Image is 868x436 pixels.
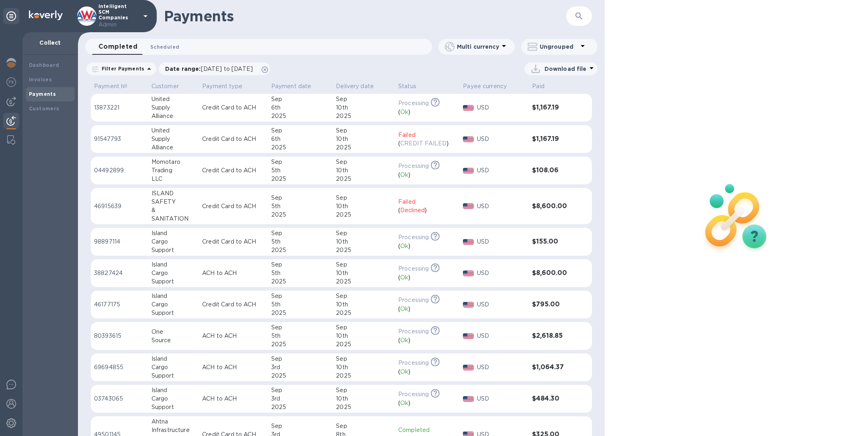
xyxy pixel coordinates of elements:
[540,43,578,51] p: Ungrouped
[271,202,330,211] div: 5th
[94,166,145,175] p: 04492899
[98,65,144,72] p: Filter Payments
[336,166,392,175] div: 10th
[94,202,145,211] p: 46915639
[398,426,457,434] p: Completed
[151,198,196,206] div: SAFETY
[336,395,392,403] div: 10th
[336,246,392,254] div: 2025
[400,206,425,215] p: Declined
[150,43,179,51] span: Scheduled
[151,292,196,300] div: Island
[532,301,574,308] h3: $795.00
[336,372,392,380] div: 2025
[151,328,196,336] div: One
[457,43,499,51] p: Multi currency
[94,269,145,277] p: 38827424
[94,238,145,246] p: 98897114
[398,99,429,107] p: Processing
[151,363,196,372] div: Cargo
[400,305,408,313] p: Ok
[271,300,330,309] div: 5th
[151,238,196,246] div: Cargo
[477,395,526,403] p: USD
[151,372,196,380] div: Support
[94,300,145,309] p: 46177175
[98,41,137,52] span: Completed
[271,246,330,254] div: 2025
[400,399,408,407] p: Ok
[94,135,145,143] p: 91547793
[336,135,392,143] div: 10th
[151,215,196,223] div: SANITATION
[336,112,392,120] div: 2025
[202,135,265,143] p: Credit Card to ACH
[202,103,265,112] p: Credit Card to ACH
[271,395,330,403] div: 3rd
[94,363,145,372] p: 69694855
[202,395,265,403] p: ACH to ACH
[532,332,574,340] h3: $2,618.85
[336,300,392,309] div: 10th
[545,65,587,73] p: Download file
[151,166,196,175] div: Trading
[336,194,392,202] div: Sep
[271,103,330,112] div: 6th
[151,189,196,198] div: ISLAND
[477,332,526,340] p: USD
[271,175,330,183] div: 2025
[151,426,196,434] div: Infrastructure
[336,363,392,372] div: 10th
[202,82,253,91] span: Payment type
[463,239,474,245] img: USD
[151,403,196,411] div: Support
[463,136,474,142] img: USD
[477,300,526,309] p: USD
[151,395,196,403] div: Cargo
[398,390,429,399] p: Processing
[463,168,474,174] img: USD
[336,422,392,430] div: Sep
[477,166,526,175] p: USD
[336,355,392,363] div: Sep
[400,108,408,116] p: Ok
[271,229,330,238] div: Sep
[271,82,322,91] span: Payment date
[94,395,145,403] p: 03743065
[29,39,72,47] p: Collect
[532,82,555,91] span: Paid
[532,269,574,277] h3: $8,600.00
[202,300,265,309] p: Credit Card to ACH
[271,211,330,219] div: 2025
[151,135,196,143] div: Supply
[336,211,392,219] div: 2025
[400,336,408,345] p: Ok
[532,82,545,91] p: Paid
[202,82,242,91] p: Payment type
[94,103,145,112] p: 13873221
[151,206,196,215] div: &
[201,66,253,72] span: [DATE] to [DATE]
[271,143,330,152] div: 2025
[398,327,429,336] p: Processing
[271,126,330,135] div: Sep
[151,103,196,112] div: Supply
[336,332,392,340] div: 10th
[336,323,392,332] div: Sep
[532,395,574,403] h3: $484.30
[398,399,457,407] div: ( )
[271,340,330,349] div: 2025
[477,363,526,372] p: USD
[336,82,374,91] p: Delivery date
[271,166,330,175] div: 5th
[202,166,265,175] p: Credit Card to ACH
[94,82,138,91] span: Payment №
[151,269,196,277] div: Cargo
[336,386,392,395] div: Sep
[463,82,517,91] span: Payee currency
[532,203,574,210] h3: $8,600.00
[398,171,457,179] div: ( )
[398,305,457,313] div: ( )
[400,273,408,282] p: Ok
[532,104,574,112] h3: $1,167.19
